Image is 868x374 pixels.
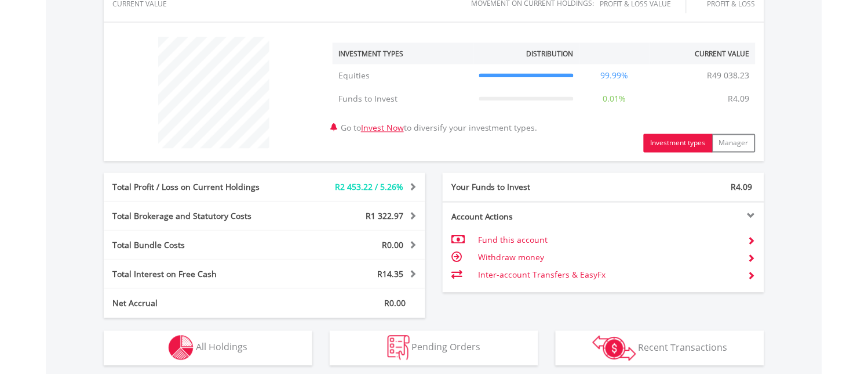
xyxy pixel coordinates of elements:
td: Funds to Invest [333,88,473,111]
span: R0.00 [384,298,406,309]
span: Pending Orders [412,341,481,354]
td: Inter-account Transfers & EasyFx [479,267,739,284]
span: R1 322.97 [366,211,403,222]
button: Manager [712,134,756,153]
span: R4.09 [731,182,753,193]
button: All Holdings [104,331,312,366]
img: holdings-wht.png [169,336,194,361]
td: R4.09 [723,88,756,111]
button: Investment types [644,134,713,153]
div: Go to to diversify your investment types. [324,31,764,153]
img: pending_instructions-wht.png [388,336,410,361]
td: 99.99% [579,64,650,88]
td: Fund this account [479,232,739,249]
div: Net Accrual [104,298,291,310]
div: Your Funds to Invest [443,182,604,193]
img: transactions-zar-wht.png [593,336,636,361]
span: R14.35 [377,269,403,280]
div: Total Bundle Costs [104,240,291,251]
th: Current Value [650,43,756,64]
div: Total Brokerage and Statutory Costs [104,211,291,222]
span: R2 453.22 / 5.26% [335,182,403,193]
button: Pending Orders [330,331,538,366]
div: Account Actions [443,211,604,223]
button: Recent Transactions [556,331,764,366]
span: R0.00 [382,240,403,251]
a: Invest Now [361,123,404,134]
td: Equities [333,64,473,88]
th: Investment Types [333,43,473,64]
div: Total Interest on Free Cash [104,269,291,280]
div: Total Profit / Loss on Current Holdings [104,182,291,193]
td: 0.01% [579,88,650,111]
td: R49 038.23 [702,64,756,88]
span: Recent Transactions [639,341,728,354]
span: All Holdings [196,341,247,354]
div: Distribution [527,49,574,59]
td: Withdraw money [479,249,739,267]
